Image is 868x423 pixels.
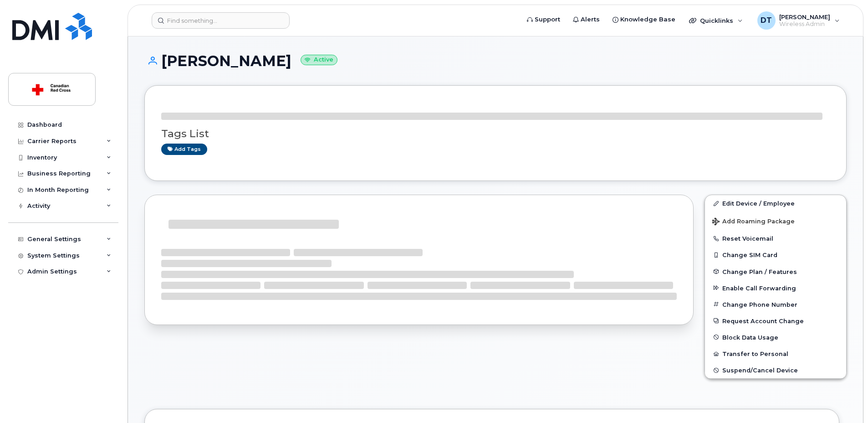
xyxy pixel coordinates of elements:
[705,211,846,230] button: Add Roaming Package
[705,280,846,296] button: Enable Call Forwarding
[705,247,846,263] button: Change SIM Card
[161,144,207,155] a: Add tags
[705,195,846,211] a: Edit Device / Employee
[705,346,846,362] button: Transfer to Personal
[705,296,846,313] button: Change Phone Number
[712,218,795,227] span: Add Roaming Package
[301,55,337,65] small: Active
[722,367,798,374] span: Suspend/Cancel Device
[705,230,846,247] button: Reset Voicemail
[705,313,846,329] button: Request Account Change
[161,128,830,139] h3: Tags List
[705,362,846,378] button: Suspend/Cancel Device
[722,268,797,275] span: Change Plan / Features
[705,263,846,280] button: Change Plan / Features
[722,284,796,291] span: Enable Call Forwarding
[705,329,846,346] button: Block Data Usage
[144,53,847,69] h1: [PERSON_NAME]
